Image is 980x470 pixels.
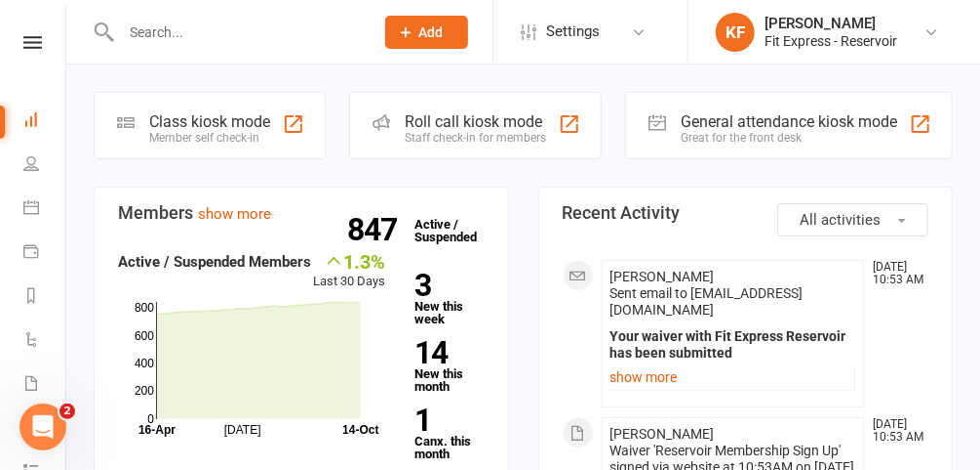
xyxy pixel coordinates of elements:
a: 1Canx. this month [414,406,484,460]
a: Dashboard [23,100,67,144]
strong: Active / Suspended Members [118,253,311,271]
span: Add [419,24,444,40]
strong: 847 [347,215,405,244]
a: 847Active / Suspended [405,203,490,258]
div: Last 30 Days [313,250,385,292]
time: [DATE] 10:53 AM [863,418,927,444]
strong: 1 [414,406,476,435]
a: 14New this month [414,338,484,393]
span: 2 [59,404,75,419]
div: Staff check-in for members [405,131,546,145]
div: General attendance kiosk mode [681,112,897,131]
div: Roll call kiosk mode [405,112,546,131]
a: Calendar [23,188,67,232]
a: 3New this week [414,271,484,325]
strong: 3 [414,271,476,300]
div: 1.3% [313,250,385,272]
button: Add [385,16,468,49]
div: [PERSON_NAME] [764,15,897,32]
span: [PERSON_NAME] [610,426,715,442]
a: show more [198,205,271,223]
div: Member self check-in [149,131,270,145]
time: [DATE] 10:53 AM [863,261,927,286]
div: Your waiver with Fit Express Reservoir has been submitted [610,328,856,362]
div: Great for the front desk [681,131,897,145]
input: Search... [115,19,360,46]
a: People [23,144,67,188]
span: All activities [800,211,881,229]
iframe: Intercom live chat [20,404,66,450]
a: Reports [23,276,67,320]
a: Payments [23,232,67,276]
span: Settings [546,10,600,54]
strong: 14 [414,338,476,367]
div: KF [716,13,755,52]
a: show more [610,363,856,391]
button: All activities [777,203,928,236]
span: [PERSON_NAME] [610,269,715,284]
div: Class kiosk mode [149,112,270,131]
h3: Members [118,203,485,223]
span: Sent email to [EMAIL_ADDRESS][DOMAIN_NAME] [610,285,804,318]
div: Fit Express - Reservoir [764,32,897,50]
h3: Recent Activity [563,203,929,223]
